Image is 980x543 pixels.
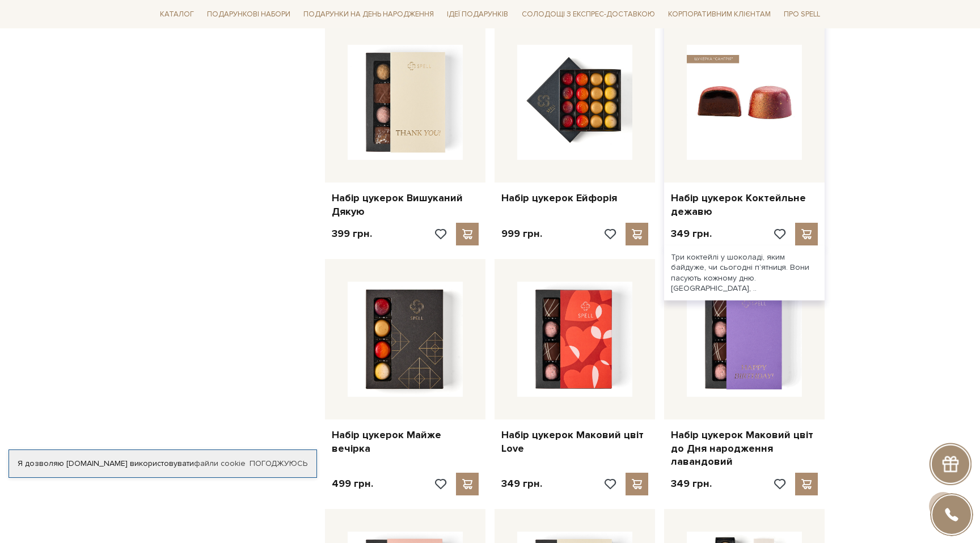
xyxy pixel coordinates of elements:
a: Набір цукерок Майже вечірка [332,429,479,455]
span: Подарункові набори [202,6,295,23]
p: 349 грн. [501,477,542,490]
span: Подарунки на День народження [299,6,438,23]
span: Ідеї подарунків [442,6,513,23]
p: 399 грн. [332,227,372,240]
span: Каталог [155,6,198,23]
a: Набір цукерок Маковий цвіт до Дня народження лавандовий [671,429,818,468]
a: Набір цукерок Вишуканий Дякую [332,192,479,218]
a: Набір цукерок Ейфорія [501,192,648,205]
div: Три коктейлі у шоколаді, яким байдуже, чи сьогодні п’ятниця. Вони пасують кожному дню. [GEOGRAPHI... [664,245,825,300]
p: 349 грн. [671,477,712,490]
a: файли cookie [194,459,246,468]
a: Набір цукерок Коктейльне дежавю [671,192,818,218]
img: Набір цукерок Коктейльне дежавю [687,45,802,160]
p: 349 грн. [671,227,712,240]
div: Я дозволяю [DOMAIN_NAME] використовувати [9,459,316,469]
p: 499 грн. [332,477,373,490]
span: Про Spell [779,6,825,23]
a: Погоджуюсь [250,459,307,469]
a: Корпоративним клієнтам [664,5,775,24]
a: Набір цукерок Маковий цвіт Love [501,429,648,455]
a: Солодощі з експрес-доставкою [517,5,660,24]
p: 999 грн. [501,227,542,240]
